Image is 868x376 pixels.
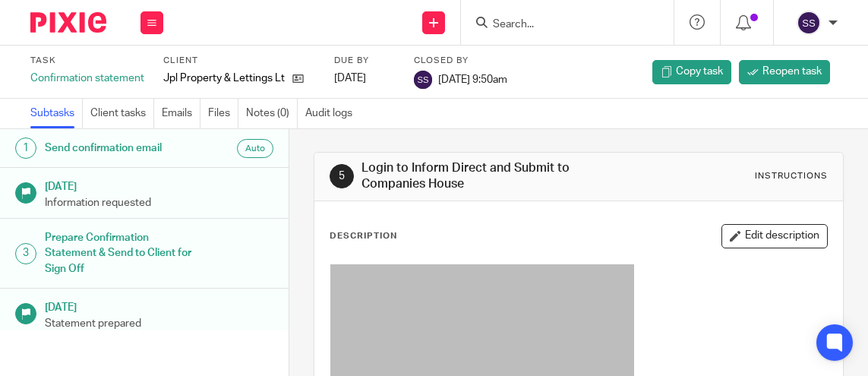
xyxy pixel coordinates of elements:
[361,160,611,193] h1: Login to Inform Direct and Submit to Companies House
[45,226,197,280] h1: Prepare Confirmation Statement & Send to Client for Sign Off
[30,55,144,67] label: Task
[30,99,83,128] a: Subtasks
[163,71,285,86] p: Jpl Property & Lettings Ltd
[414,71,432,89] img: svg%3E
[334,55,395,67] label: Due by
[90,99,154,128] a: Client tasks
[237,139,273,158] div: Auto
[163,55,315,67] label: Client
[15,137,36,159] div: 1
[414,55,507,67] label: Closed by
[15,243,36,264] div: 3
[208,99,238,128] a: Files
[334,71,395,86] div: [DATE]
[45,137,197,160] h1: Send confirmation email
[330,230,397,242] p: Description
[755,170,828,182] div: Instructions
[438,74,507,85] span: [DATE] 9:50am
[762,64,822,79] span: Reopen task
[30,12,106,33] img: Pixie
[676,64,723,79] span: Copy task
[739,60,830,84] a: Reopen task
[721,224,828,248] button: Edit description
[491,18,628,32] input: Search
[305,99,360,128] a: Audit logs
[652,60,731,84] a: Copy task
[45,296,273,315] h1: [DATE]
[162,99,200,128] a: Emails
[330,164,354,188] div: 5
[45,316,273,331] p: Statement prepared
[797,11,821,35] img: svg%3E
[30,71,144,86] div: Confirmation statement
[246,99,298,128] a: Notes (0)
[45,175,273,194] h1: [DATE]
[45,195,273,210] p: Information requested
